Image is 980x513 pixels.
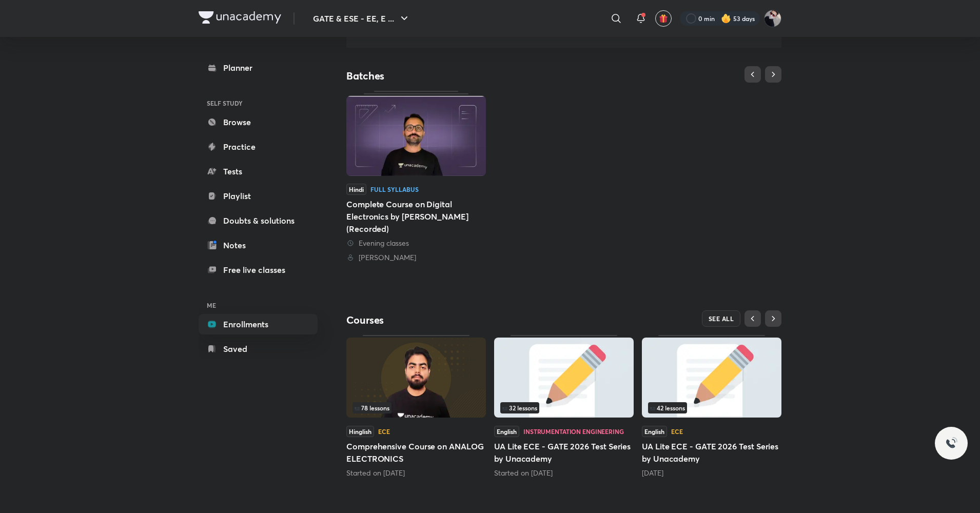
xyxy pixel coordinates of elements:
img: streak [721,13,731,24]
h6: ME [199,297,318,314]
button: GATE & ESE - EE, E ... [307,8,417,29]
div: left [648,402,775,413]
h6: SELF STUDY [199,94,318,112]
a: Playlist [199,186,318,206]
div: Comprehensive Course on ANALOG ELECTRONICS [346,335,486,478]
div: left [352,402,480,413]
span: 32 lessons [502,405,537,411]
img: Thumbnail [346,96,486,176]
div: infosection [352,402,480,413]
button: SEE ALL [702,310,741,327]
div: infocontainer [352,402,480,413]
a: Practice [199,136,318,157]
span: English [494,426,519,437]
div: Started on Aug 2 [494,468,634,478]
div: infosection [648,402,775,413]
img: Ashutosh Tripathi [764,10,781,27]
h5: UA Lite ECE - GATE 2026 Test Series by Unacademy [642,440,781,465]
div: UA Lite ECE - GATE 2026 Test Series by Unacademy [494,335,634,478]
a: Tests [199,161,318,182]
a: ThumbnailHindiFull SyllabusComplete Course on Digital Electronics by [PERSON_NAME] (Recorded) Eve... [346,91,486,263]
div: infocontainer [500,402,628,413]
div: Started on Jul 11 [346,468,486,478]
h4: Batches [346,69,564,83]
div: Complete Course on Digital Electronics by [PERSON_NAME] (Recorded) [346,198,486,235]
a: Free live classes [199,260,318,280]
h5: Comprehensive Course on ANALOG ELECTRONICS [346,440,486,465]
div: 3 days ago [642,468,781,478]
div: Full Syllabus [370,186,419,192]
div: infosection [500,402,628,413]
div: UA Lite ECE - GATE 2026 Test Series by Unacademy [642,335,781,478]
span: Hindi [346,184,366,195]
div: ECE [378,428,390,435]
a: Doubts & solutions [199,210,318,231]
div: infocontainer [648,402,775,413]
h4: Courses [346,313,564,327]
a: Notes [199,235,318,255]
span: English [642,426,667,437]
span: SEE ALL [709,315,734,322]
a: Saved [199,339,318,359]
span: Hinglish [346,426,374,437]
img: Thumbnail [346,338,486,418]
span: 42 lessons [650,405,685,411]
span: 78 lessons [355,405,389,411]
img: Thumbnail [494,338,634,418]
a: Enrollments [199,314,318,334]
img: avatar [659,14,668,23]
button: avatar [655,10,672,27]
div: Siddharth Sabharwal [346,252,486,263]
div: left [500,402,628,413]
div: Instrumentation Engineering [523,428,624,435]
img: ttu [945,437,957,449]
div: Evening classes [346,238,486,248]
a: Browse [199,112,318,132]
a: Planner [199,57,318,78]
div: ECE [671,428,683,435]
h5: UA Lite ECE - GATE 2026 Test Series by Unacademy [494,440,634,465]
a: Company Logo [199,11,281,26]
img: Company Logo [199,11,281,24]
img: Thumbnail [642,338,781,418]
